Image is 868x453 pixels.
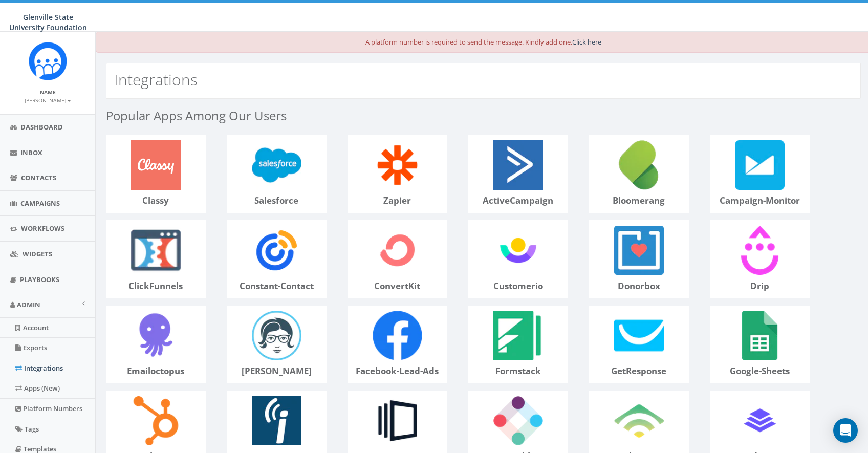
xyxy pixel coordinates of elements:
img: instapage-logo [368,391,427,450]
h2: Integrations [114,71,198,88]
img: clickFunnels-logo [126,221,186,280]
a: [PERSON_NAME] [25,95,71,104]
img: iterable-logo [489,391,548,450]
p: formstack [469,365,568,377]
p: google-sheets [710,365,809,377]
span: Workflows [21,224,64,233]
p: salesforce [227,195,326,207]
img: klaviyo-logo [610,391,669,450]
p: customerio [469,280,568,292]
img: donorbox-logo [610,221,669,280]
small: Name [40,89,56,96]
p: bloomerang [590,195,688,207]
p: drip [710,280,809,292]
img: emailoctopus-logo [126,306,186,365]
img: constant-contact-logo [247,221,307,280]
p: getResponse [590,365,688,377]
span: Glenville State University Foundation [9,12,87,32]
img: bloomerang-logo [610,136,669,195]
p: campaign-monitor [710,195,809,207]
p: constant-contact [227,280,326,292]
p: [PERSON_NAME] [227,365,326,377]
img: drip-logo [730,221,790,280]
p: emailoctopus [106,365,205,377]
img: hubspot-logo [126,391,186,450]
p: convertKit [348,280,447,292]
img: facebook-lead-ads-logo [368,306,427,365]
span: Contacts [21,173,56,182]
p: clickFunnels [106,280,205,292]
span: Inbox [20,148,42,157]
p: activeCampaign [469,195,568,207]
img: formstack-logo [489,306,548,365]
p: classy [106,195,205,207]
img: activeCampaign-logo [489,136,548,195]
img: salesforce-logo [247,136,307,195]
img: google-sheets-logo [730,306,790,365]
img: getResponse-logo [610,306,669,365]
img: Rally_Corp_Icon.png [29,42,67,80]
span: Admin [17,300,40,309]
small: [PERSON_NAME] [25,97,71,104]
img: iContact-logo [247,391,307,450]
span: Dashboard [20,122,63,132]
img: zapier-logo [368,136,427,195]
span: Campaigns [20,199,60,208]
p: donorbox [590,280,688,292]
img: customerio-logo [489,221,548,280]
img: classy-logo [126,136,186,195]
img: leadpages-logo [730,391,790,450]
p: facebook-lead-ads [348,365,447,377]
img: emma-logo [247,306,307,365]
div: Open Intercom Messenger [833,418,858,443]
img: convertKit-logo [368,221,427,280]
span: Playbooks [20,275,59,284]
span: Widgets [23,249,52,258]
p: zapier [348,195,447,207]
img: campaign-monitor-logo [730,136,790,195]
a: Click here [572,37,601,47]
